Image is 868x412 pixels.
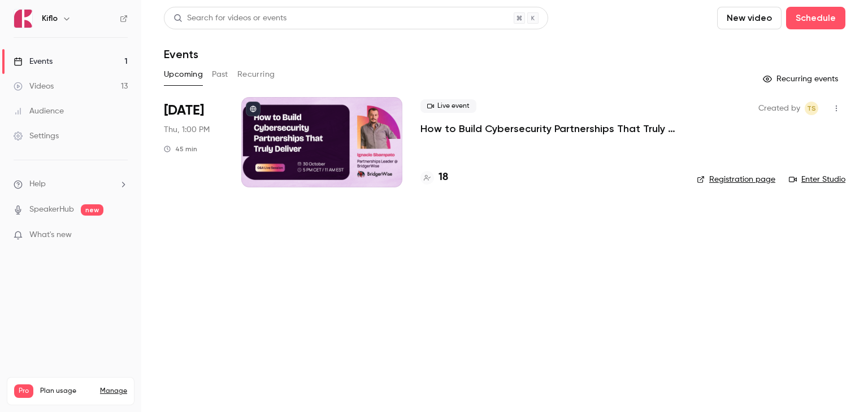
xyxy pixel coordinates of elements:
[14,178,128,190] li: help-dropdown-opener
[14,56,53,67] div: Events
[789,174,845,185] a: Enter Studio
[14,130,59,142] div: Settings
[40,387,93,396] span: Plan usage
[114,230,128,240] iframe: Noticeable Trigger
[717,7,782,29] button: New video
[164,65,203,84] button: Upcoming
[29,204,74,216] a: SpeakerHub
[14,106,64,117] div: Audience
[81,204,103,216] span: new
[42,13,58,24] h6: Kiflo
[439,170,448,185] h4: 18
[420,170,448,185] a: 18
[164,47,198,61] h1: Events
[420,122,679,135] a: How to Build Cybersecurity Partnerships That Truly Deliver
[164,144,197,154] div: 45 min
[29,229,72,241] span: What's new
[237,65,275,84] button: Recurring
[697,174,775,185] a: Registration page
[164,102,204,120] span: [DATE]
[786,7,845,29] button: Schedule
[14,81,54,92] div: Videos
[758,70,845,88] button: Recurring events
[14,10,32,28] img: Kiflo
[758,102,800,115] span: Created by
[100,387,127,396] a: Manage
[164,97,223,187] div: Oct 30 Thu, 5:00 PM (Europe/Rome)
[164,124,210,135] span: Thu, 1:00 PM
[807,102,816,115] span: TS
[805,102,818,115] span: Tomica Stojanovikj
[29,178,46,190] span: Help
[420,99,476,113] span: Live event
[212,65,228,84] button: Past
[14,384,33,398] span: Pro
[173,12,287,24] div: Search for videos or events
